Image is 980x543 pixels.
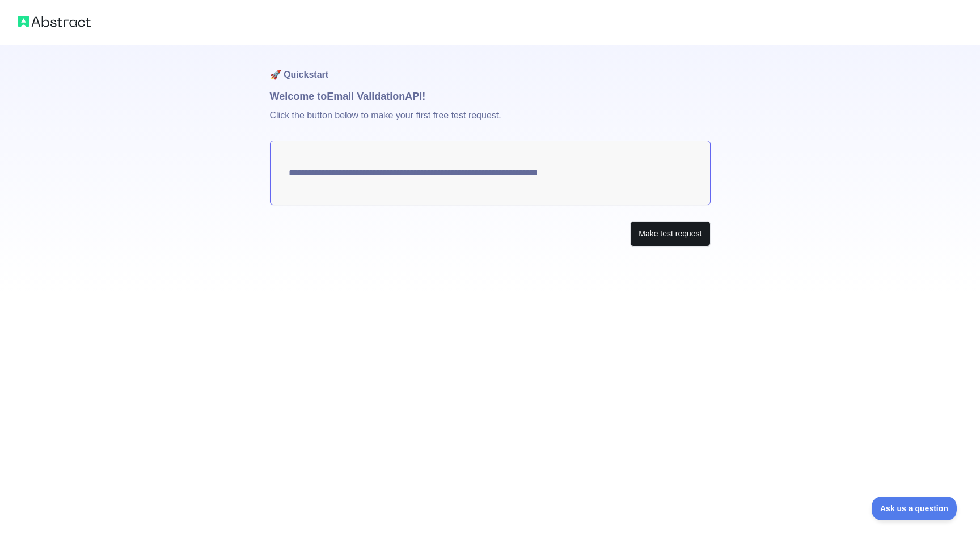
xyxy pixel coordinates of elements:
[270,104,711,141] p: Click the button below to make your first free test request.
[18,14,91,29] img: Abstract logo
[872,497,957,520] iframe: Toggle Customer Support
[630,221,710,247] button: Make test request
[270,88,711,104] h1: Welcome to Email Validation API!
[270,45,711,88] h1: 🚀 Quickstart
